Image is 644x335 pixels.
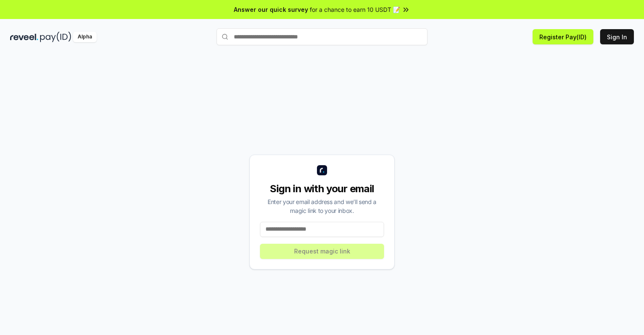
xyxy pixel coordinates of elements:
div: Sign in with your email [260,182,384,196]
img: pay_id [40,32,71,42]
img: logo_small [317,165,327,175]
button: Register Pay(ID) [533,29,593,44]
div: Alpha [73,32,97,42]
img: reveel_dark [10,32,38,42]
span: Answer our quick survey [234,5,308,14]
div: Enter your email address and we’ll send a magic link to your inbox. [260,197,384,215]
span: for a chance to earn 10 USDT 📝 [310,5,400,14]
button: Sign In [600,29,634,44]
